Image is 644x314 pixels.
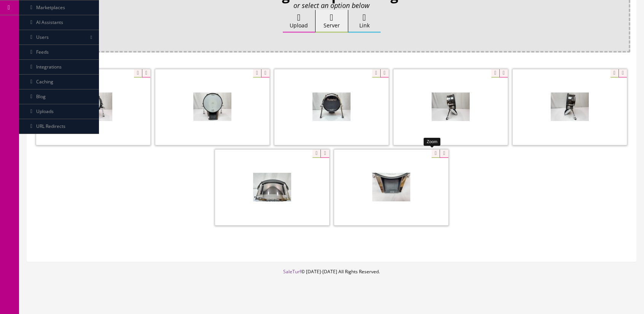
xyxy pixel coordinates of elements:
footer: © [DATE]-[DATE] All Rights Reserved. [19,268,644,306]
label: Link [348,10,381,33]
label: Upload [283,10,315,33]
a: Blog [19,89,99,104]
button: Server [315,10,348,33]
a: SaleTurf [283,268,301,275]
a: Feeds [19,45,99,60]
a: Caching [19,75,99,89]
i: or select an option below [293,1,370,10]
a: AI Assistants [19,15,99,30]
a: Uploads [19,104,99,119]
a: URL Redirects [19,119,99,134]
label: Server [316,10,348,33]
a: Integrations [19,60,99,75]
a: Users [19,30,99,45]
a: Marketplaces [19,0,99,15]
div: Zoom [424,138,440,146]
